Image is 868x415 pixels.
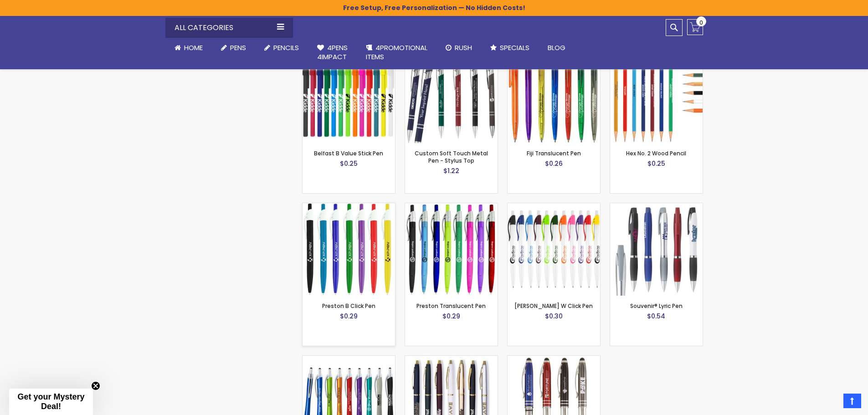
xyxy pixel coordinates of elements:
a: Preston W Click Pen [508,203,600,210]
a: 4Pens4impact [308,38,357,67]
a: Preston B Click Pen [322,302,375,310]
a: Preston Translucent Pen [416,302,486,310]
img: Preston B Click Pen [303,203,395,296]
span: Get your Mystery Deal! [17,392,84,411]
a: Specials [481,38,539,58]
span: 0 [699,18,703,27]
span: 4PROMOTIONAL ITEMS [366,43,427,61]
a: Belfast B Value Stick Pen [314,149,383,157]
a: Preston Translucent Pen [405,203,498,210]
a: Custom Soft Touch Metal Pen - Stylus Top [415,149,488,164]
a: Top [843,394,861,408]
img: Custom Soft Touch Metal Pen - Stylus Top [405,51,498,143]
div: All Categories [165,18,293,38]
a: Blog [539,38,575,58]
a: Preston B Click Pen [303,203,395,210]
img: Preston Translucent Pen [405,203,498,296]
a: Pens [212,38,255,58]
a: Vivano Duo Pen with Stylus - Standard Laser [508,355,600,363]
span: 4Pens 4impact [317,43,348,61]
span: $0.29 [442,312,460,321]
span: Blog [548,43,565,52]
img: Preston W Click Pen [508,203,600,296]
span: $0.54 [647,312,665,321]
img: Fiji Translucent Pen [508,51,600,143]
a: 0 [687,19,703,35]
span: $0.29 [340,312,358,321]
a: Home [165,38,212,58]
img: Hex No. 2 Wood Pencil [610,51,703,143]
span: Rush [455,43,472,52]
span: $0.25 [647,159,665,168]
a: Rush [437,38,481,58]
a: Souvenir® Lyric Pen [630,302,683,310]
a: [PERSON_NAME] W Click Pen [514,302,593,310]
img: Belfast B Value Stick Pen [303,51,395,143]
div: Get your Mystery Deal!Close teaser [9,389,93,415]
a: Ultra Gold Pen [405,355,498,363]
span: $1.22 [443,166,459,175]
span: Specials [500,43,529,52]
a: Pencils [255,38,308,58]
img: Souvenir® Lyric Pen [610,203,703,296]
a: Stiletto Advertising Stylus Pens - Special Offer [303,355,395,363]
button: Close teaser [91,381,100,390]
a: Hex No. 2 Wood Pencil [626,149,686,157]
span: Home [184,43,203,52]
span: $0.30 [545,312,563,321]
span: Pencils [273,43,299,52]
a: Fiji Translucent Pen [527,149,581,157]
span: $0.25 [340,159,358,168]
span: Pens [230,43,246,52]
a: 4PROMOTIONALITEMS [357,38,437,67]
span: $0.26 [545,159,563,168]
a: Souvenir® Lyric Pen [610,203,703,210]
